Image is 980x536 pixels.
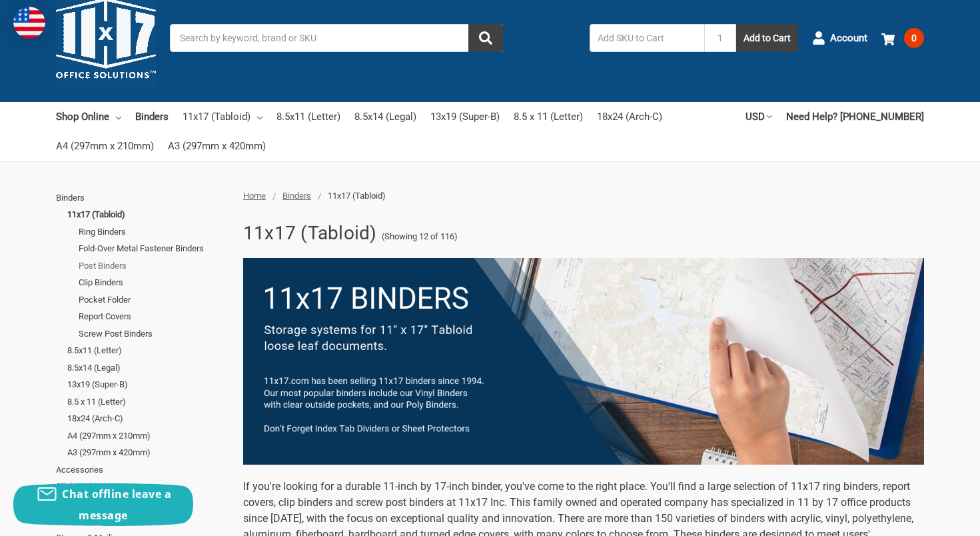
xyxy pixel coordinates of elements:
[79,274,229,291] a: Clip Binders
[514,102,583,131] a: 8.5 x 11 (Letter)
[56,189,229,207] a: Binders
[282,191,311,201] a: Binders
[881,21,924,55] a: 0
[56,131,154,161] a: A4 (297mm x 210mm)
[56,102,121,131] a: Shop Online
[62,487,171,523] span: Chat offline leave a message
[67,444,229,461] a: A3 (297mm x 420mm)
[812,21,867,55] a: Account
[67,410,229,427] a: 18x24 (Arch-C)
[13,7,45,39] img: duty and tax information for United States
[597,102,662,131] a: 18x24 (Arch-C)
[745,102,772,131] a: USD
[67,376,229,393] a: 13x19 (Super-B)
[79,257,229,275] a: Post Binders
[354,102,416,131] a: 8.5x14 (Legal)
[170,24,503,52] input: Search by keyword, brand or SKU
[382,230,458,243] span: (Showing 12 of 116)
[67,342,229,359] a: 8.5x11 (Letter)
[67,393,229,411] a: 8.5 x 11 (Letter)
[67,359,229,377] a: 8.5x14 (Legal)
[79,325,229,343] a: Screw Post Binders
[56,461,229,479] a: Accessories
[13,483,193,526] button: Chat offline leave a message
[79,308,229,325] a: Report Covers
[870,500,980,536] iframe: Google Customer Reviews
[243,191,266,201] a: Home
[590,24,704,52] input: Add SKU to Cart
[168,131,266,161] a: A3 (297mm x 420mm)
[79,291,229,309] a: Pocket Folder
[67,427,229,445] a: A4 (297mm x 210mm)
[328,191,386,201] span: 11x17 (Tabloid)
[135,102,169,131] a: Binders
[79,223,229,241] a: Ring Binders
[430,102,500,131] a: 13x19 (Super-B)
[830,31,867,46] span: Account
[79,240,229,257] a: Fold-Over Metal Fastener Binders
[243,216,377,251] h1: 11x17 (Tabloid)
[786,102,924,131] a: Need Help? [PHONE_NUMBER]
[904,28,924,48] span: 0
[243,258,924,465] img: binders-1-.png
[56,478,229,495] a: Clipboards
[183,102,262,131] a: 11x17 (Tabloid)
[736,24,798,52] button: Add to Cart
[67,206,229,223] a: 11x17 (Tabloid)
[276,102,340,131] a: 8.5x11 (Letter)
